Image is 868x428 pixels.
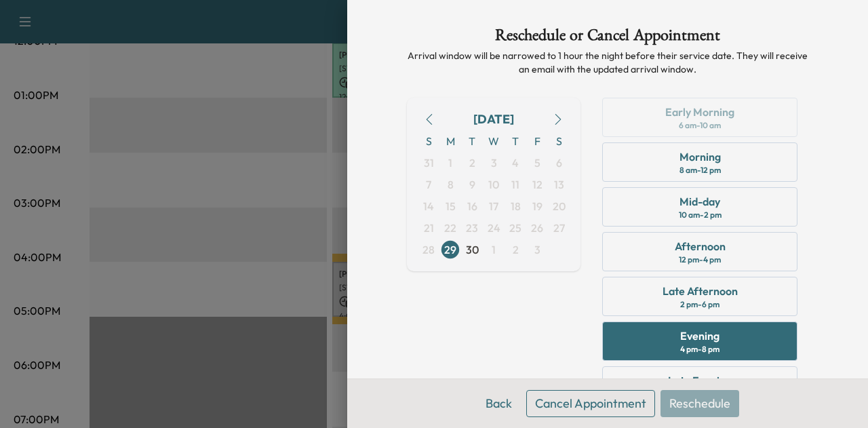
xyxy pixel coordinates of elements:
[668,372,732,389] div: Late Evening
[553,220,565,236] span: 27
[512,155,519,171] span: 4
[439,130,461,152] span: M
[448,176,454,193] span: 8
[680,344,719,355] div: 4 pm - 8 pm
[675,238,726,254] div: Afternoon
[509,220,521,236] span: 25
[534,241,540,258] span: 3
[483,130,505,152] span: W
[422,241,435,258] span: 28
[423,198,434,214] span: 14
[461,130,483,152] span: T
[426,176,431,193] span: 7
[477,390,521,417] button: Back
[526,130,548,152] span: F
[469,176,475,193] span: 9
[473,110,514,129] div: [DATE]
[679,193,720,210] div: Mid-day
[466,241,479,258] span: 30
[424,155,434,171] span: 31
[448,155,452,171] span: 1
[679,149,721,165] div: Morning
[492,241,496,258] span: 1
[679,165,721,176] div: 8 am - 12 pm
[679,210,722,220] div: 10 am - 2 pm
[532,198,542,214] span: 19
[534,155,540,171] span: 5
[531,220,543,236] span: 26
[511,176,519,193] span: 11
[526,390,655,417] button: Cancel Appointment
[489,198,498,214] span: 17
[488,220,500,236] span: 24
[444,220,456,236] span: 22
[554,176,564,193] span: 13
[491,155,497,171] span: 3
[466,220,478,236] span: 23
[424,220,434,236] span: 21
[418,130,439,152] span: S
[407,27,808,49] h1: Reschedule or Cancel Appointment
[548,130,570,152] span: S
[446,198,456,214] span: 15
[553,198,566,214] span: 20
[513,241,519,258] span: 2
[467,198,477,214] span: 16
[532,176,542,193] span: 12
[680,328,719,344] div: Evening
[444,241,456,258] span: 29
[679,254,721,265] div: 12 pm - 4 pm
[488,176,499,193] span: 10
[556,155,562,171] span: 6
[511,198,521,214] span: 18
[663,283,738,299] div: Late Afternoon
[469,155,475,171] span: 2
[505,130,526,152] span: T
[407,49,808,76] p: Arrival window will be narrowed to 1 hour the night before their service date. They will receive ...
[680,299,719,310] div: 2 pm - 6 pm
